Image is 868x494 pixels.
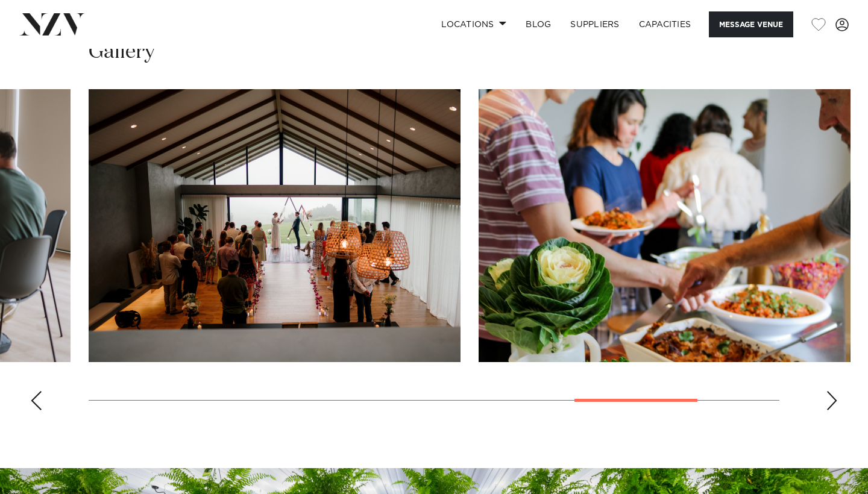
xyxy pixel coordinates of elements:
swiper-slide: 9 / 10 [479,89,851,362]
swiper-slide: 8 / 10 [89,89,461,362]
a: BLOG [516,11,561,37]
a: SUPPLIERS [561,11,629,37]
img: nzv-logo.png [19,13,85,35]
button: Message Venue [709,11,793,37]
h2: Gallery [89,39,155,66]
a: Capacities [629,11,701,37]
a: Locations [432,11,516,37]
